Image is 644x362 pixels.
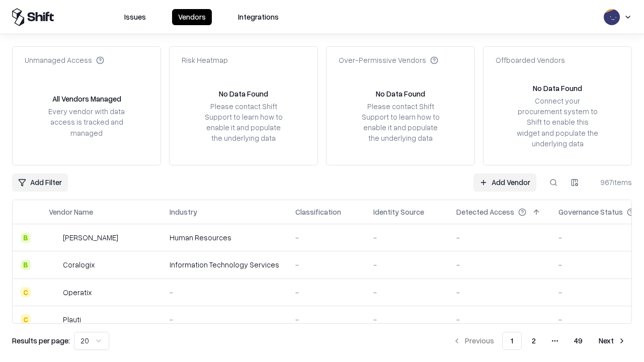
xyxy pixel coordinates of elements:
div: Plauti [63,314,81,325]
div: All Vendors Managed [52,94,121,104]
p: Results per page: [12,335,70,346]
div: Coralogix [63,259,95,270]
img: Deel [49,233,59,243]
div: - [170,287,279,298]
button: Vendors [172,9,212,25]
div: C [21,314,31,324]
div: - [456,232,542,243]
div: Offboarded Vendors [496,55,565,65]
div: B [21,233,31,243]
div: - [295,314,357,325]
img: Coralogix [49,260,59,270]
button: Add Filter [12,173,68,192]
div: Risk Heatmap [182,55,228,65]
div: - [170,314,279,325]
div: Vendor Name [49,207,93,217]
button: Next [593,332,632,350]
div: - [373,314,440,325]
div: Information Technology Services [170,259,279,270]
div: Operatix [63,287,92,298]
div: - [456,314,542,325]
div: 967 items [592,177,632,188]
div: [PERSON_NAME] [63,232,118,243]
div: - [373,259,440,270]
div: - [373,232,440,243]
button: 49 [566,332,591,350]
div: Connect your procurement system to Shift to enable this widget and populate the underlying data [516,96,599,149]
button: 2 [524,332,544,350]
nav: pagination [447,332,632,350]
div: Detected Access [456,207,514,217]
div: Identity Source [373,207,424,217]
div: - [295,287,357,298]
div: - [295,232,357,243]
div: Please contact Shift Support to learn how to enable it and populate the underlying data [359,101,442,144]
button: 1 [502,332,522,350]
div: No Data Found [533,83,582,94]
div: Over-Permissive Vendors [339,55,438,65]
div: B [21,260,31,270]
img: Plauti [49,314,59,324]
div: No Data Found [376,88,425,99]
a: Add Vendor [473,173,536,192]
img: Operatix [49,287,59,297]
button: Integrations [232,9,285,25]
div: Industry [170,207,197,217]
div: Every vendor with data access is tracked and managed [45,106,128,138]
div: Human Resources [170,232,279,243]
div: - [295,259,357,270]
div: - [456,259,542,270]
button: Issues [118,9,152,25]
div: Classification [295,207,341,217]
div: - [456,287,542,298]
div: Unmanaged Access [25,55,104,65]
div: No Data Found [219,88,268,99]
div: Please contact Shift Support to learn how to enable it and populate the underlying data [202,101,285,144]
div: - [373,287,440,298]
div: Governance Status [558,207,623,217]
div: C [21,287,31,297]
